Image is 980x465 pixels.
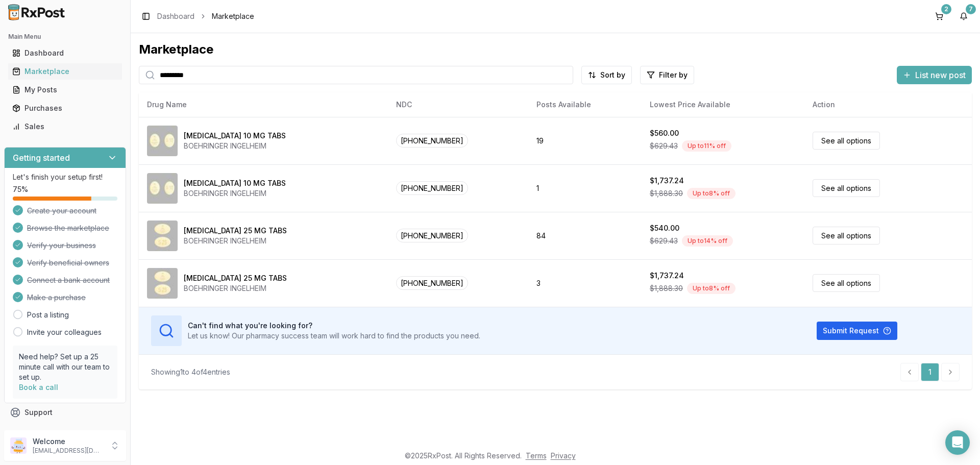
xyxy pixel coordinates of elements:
a: List new post [897,71,972,81]
h3: Can't find what you're looking for? [188,321,480,331]
button: Sales [4,118,126,135]
div: 2 [941,4,951,14]
div: My Posts [12,85,118,95]
div: 7 [966,4,976,14]
span: $1,888.30 [650,283,683,293]
a: Sales [8,117,122,136]
div: Up to 8 % off [687,188,736,199]
span: [PHONE_NUMBER] [396,229,468,242]
a: Dashboard [157,11,194,21]
p: Welcome [33,436,104,447]
span: [PHONE_NUMBER] [396,134,468,148]
span: Verify your business [27,240,96,251]
span: Browse the marketplace [27,223,109,233]
th: NDC [388,92,529,117]
p: Let's finish your setup first! [13,172,117,182]
a: Invite your colleagues [27,327,102,337]
div: $560.00 [650,128,679,138]
a: Terms [526,451,547,460]
div: $540.00 [650,223,679,233]
div: [MEDICAL_DATA] 10 MG TABS [184,178,286,188]
p: Let us know! Our pharmacy success team will work hard to find the products you need. [188,331,480,341]
p: Need help? Set up a 25 minute call with our team to set up. [19,352,111,382]
nav: breadcrumb [157,11,254,21]
button: Submit Request [817,322,897,340]
div: BOEHRINGER INGELHEIM [184,188,286,199]
div: Up to 11 % off [682,140,731,152]
span: Connect a bank account [27,275,110,285]
div: $1,737.24 [650,176,684,186]
a: See all options [813,179,880,197]
td: 3 [528,259,642,307]
span: Sort by [600,70,625,80]
button: Sort by [581,66,632,84]
img: Jardiance 25 MG TABS [147,268,178,299]
button: Support [4,403,126,422]
div: [MEDICAL_DATA] 25 MG TABS [184,273,287,283]
div: BOEHRINGER INGELHEIM [184,141,286,151]
div: Purchases [12,103,118,113]
a: Purchases [8,99,122,117]
h2: Main Menu [8,33,122,41]
span: Feedback [24,426,59,436]
span: List new post [915,69,966,81]
span: $629.43 [650,236,678,246]
a: Post a listing [27,310,69,320]
span: $629.43 [650,141,678,151]
button: Dashboard [4,45,126,61]
div: BOEHRINGER INGELHEIM [184,283,287,293]
img: RxPost Logo [4,4,69,20]
a: See all options [813,132,880,150]
img: Jardiance 10 MG TABS [147,126,178,156]
a: Privacy [551,451,576,460]
div: Showing 1 to 4 of 4 entries [151,367,230,377]
button: Purchases [4,100,126,116]
span: Make a purchase [27,292,86,303]
a: See all options [813,274,880,292]
span: Verify beneficial owners [27,258,109,268]
div: Marketplace [139,41,972,58]
p: [EMAIL_ADDRESS][DOMAIN_NAME] [33,447,104,455]
button: Filter by [640,66,694,84]
div: [MEDICAL_DATA] 10 MG TABS [184,131,286,141]
button: Marketplace [4,63,126,80]
th: Action [804,92,972,117]
span: $1,888.30 [650,188,683,199]
div: $1,737.24 [650,271,684,281]
span: [PHONE_NUMBER] [396,276,468,290]
img: User avatar [10,437,27,454]
button: List new post [897,66,972,84]
div: [MEDICAL_DATA] 25 MG TABS [184,226,287,236]
img: Jardiance 25 MG TABS [147,221,178,251]
nav: pagination [900,363,960,381]
button: Feedback [4,422,126,440]
button: 7 [955,8,972,25]
span: 75 % [13,184,28,194]
th: Drug Name [139,92,388,117]
a: 1 [921,363,939,381]
td: 19 [528,117,642,164]
div: BOEHRINGER INGELHEIM [184,236,287,246]
th: Lowest Price Available [642,92,804,117]
div: Marketplace [12,66,118,77]
a: Book a call [19,383,58,391]
div: Up to 8 % off [687,283,736,294]
button: My Posts [4,82,126,98]
span: Marketplace [212,11,254,21]
div: Dashboard [12,48,118,58]
th: Posts Available [528,92,642,117]
button: 2 [931,8,947,25]
div: Open Intercom Messenger [945,430,970,455]
h3: Getting started [13,152,70,164]
a: Marketplace [8,62,122,81]
span: Filter by [659,70,688,80]
span: Create your account [27,206,96,216]
td: 84 [528,212,642,259]
img: Jardiance 10 MG TABS [147,173,178,204]
div: Sales [12,121,118,132]
div: Up to 14 % off [682,235,733,247]
a: See all options [813,227,880,244]
a: Dashboard [8,44,122,62]
span: [PHONE_NUMBER] [396,181,468,195]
